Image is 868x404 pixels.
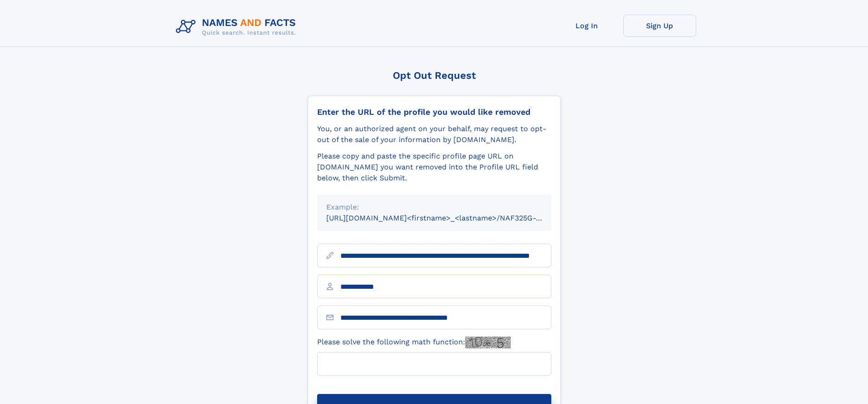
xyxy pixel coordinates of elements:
div: Example: [326,202,542,213]
div: Please copy and paste the specific profile page URL on [DOMAIN_NAME] you want removed into the Pr... [317,151,551,184]
div: Opt Out Request [308,70,561,81]
div: You, or an authorized agent on your behalf, may request to opt-out of the sale of your informatio... [317,123,551,145]
a: Sign Up [623,15,696,37]
img: Logo Names and Facts [172,15,303,39]
div: Enter the URL of the profile you would like removed [317,107,551,117]
a: Log In [550,15,623,37]
small: [URL][DOMAIN_NAME]<firstname>_<lastname>/NAF325G-xxxxxxxx [326,214,569,222]
label: Please solve the following math function: [317,337,511,348]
